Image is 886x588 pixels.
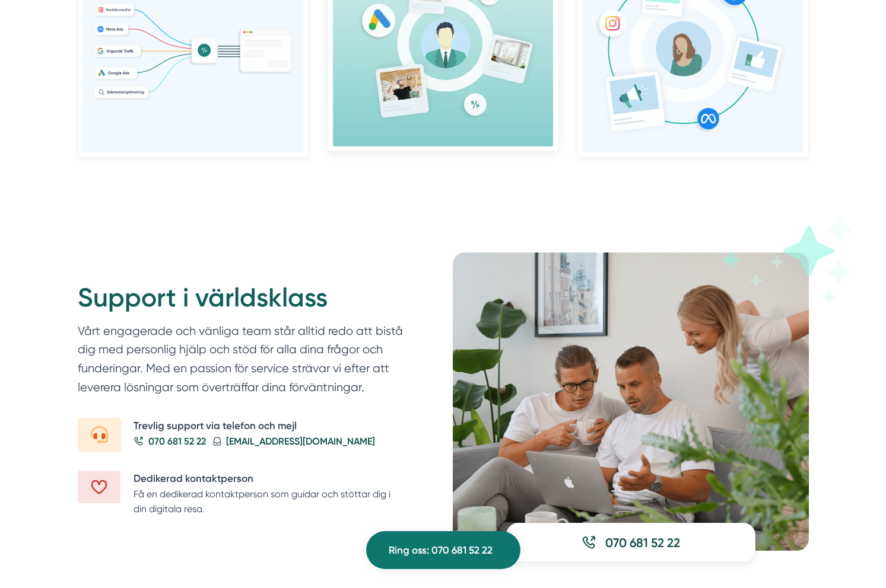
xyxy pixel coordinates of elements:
[134,487,405,517] p: Få en dedikerad kontaktperson som guidar och stöttar dig i din digitala resa.
[605,534,680,551] span: 070 681 52 22
[366,531,520,569] a: Ring oss: 070 681 52 22
[93,2,294,101] img: Leadsgenerering för bygg- och tjänsteföretag.
[78,322,405,402] p: Vårt engagerade och vänliga team står alltid redo att bistå dig med personlig hjälp och stöd för ...
[226,434,375,449] span: [EMAIL_ADDRESS][DOMAIN_NAME]
[148,434,206,449] span: 070 681 52 22
[389,542,493,558] span: Ring oss: 070 681 52 22
[506,523,755,563] a: 070 681 52 22
[134,471,405,487] h5: Dedikerad kontaktperson
[453,253,809,551] img: Personal på Smartproduktion
[134,418,405,434] h5: Trevlig support via telefon och mejl
[213,434,375,449] a: [EMAIL_ADDRESS][DOMAIN_NAME]
[134,434,206,449] a: 070 681 52 22
[78,281,405,321] h2: Support i världsklass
